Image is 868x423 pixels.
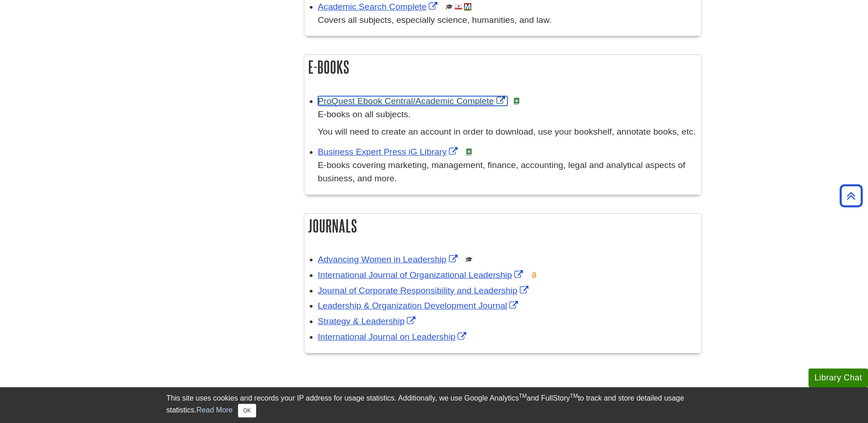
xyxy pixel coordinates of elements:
h2: Journals [304,214,701,238]
img: Scholarly or Peer Reviewed [465,256,473,263]
p: E-books on all subjects. [318,108,697,121]
sup: TM [519,393,527,399]
a: Read More [196,406,232,414]
img: Audio & Video [455,3,462,11]
a: Link opens in new window [318,147,460,157]
a: Link opens in new window [318,301,521,310]
a: Link opens in new window [318,96,507,106]
a: Back to Top [836,190,866,202]
a: Link opens in new window [318,255,460,264]
img: e-Book [513,98,520,105]
h2: E-books [304,55,701,79]
img: Scholarly or Peer Reviewed [446,3,453,11]
sup: TM [570,393,578,399]
button: Library Chat [809,369,868,387]
button: Close [238,404,256,418]
p: You will need to create an account in order to download, use your bookshelf, annotate books, etc. [318,125,697,139]
a: Link opens in new window [318,2,440,11]
a: Link opens in new window [318,332,469,342]
a: Link opens in new window [318,316,418,326]
img: MeL (Michigan electronic Library) [464,3,471,11]
img: e-Book [465,148,473,156]
a: Link opens in new window [318,270,526,280]
img: Open Access [531,271,538,279]
p: Covers all subjects, especially science, humanities, and law. [318,14,697,27]
p: E-books covering marketing, management, finance, accounting, legal and analytical aspects of busi... [318,159,697,185]
a: Link opens in new window [318,286,531,295]
div: This site uses cookies and records your IP address for usage statistics. Additionally, we use Goo... [167,393,702,418]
